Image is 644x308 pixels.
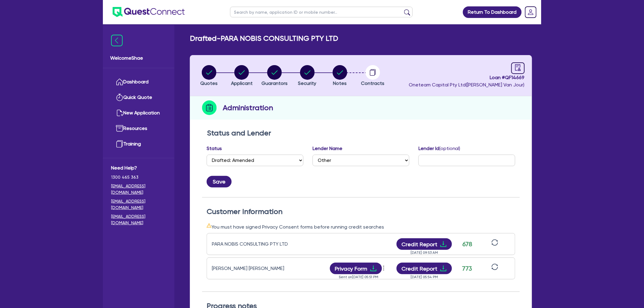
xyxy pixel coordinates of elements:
[200,80,218,86] span: Quotes
[460,264,475,273] div: 773
[397,263,452,274] button: Credit Reportdownload
[261,65,288,87] button: Guarantors
[111,35,123,46] img: icon-menu-close
[111,90,166,105] a: Quick Quote
[116,140,123,148] img: training
[492,239,498,246] span: sync
[298,80,317,86] span: Security
[212,265,288,272] div: [PERSON_NAME] [PERSON_NAME]
[207,223,212,228] span: warning
[190,34,338,43] h2: Drafted - PARA NOBIS CONSULTING PTY LTD
[418,145,460,152] label: Lender Id
[116,125,123,132] img: resources
[463,6,522,18] a: Return To Dashboard
[110,54,167,62] span: Welcome Shae
[440,240,447,248] span: download
[111,74,166,90] a: Dashboard
[298,65,317,87] button: Security
[381,264,387,273] span: more
[313,145,342,152] label: Lender Name
[230,7,413,17] input: Search by name, application ID or mobile number...
[111,198,166,211] a: [EMAIL_ADDRESS][DOMAIN_NAME]
[382,263,387,274] button: Dropdown toggle
[207,223,515,231] div: You must have signed Privacy Consent forms before running credit searches
[231,65,253,87] button: Applicant
[111,164,166,172] span: Need Help?
[511,62,525,74] a: audit
[440,265,447,272] span: download
[332,65,348,87] button: Notes
[111,136,166,152] a: Training
[113,7,185,17] img: quest-connect-logo-blue
[212,240,288,248] div: PARA NOBIS CONSULTING PTY LTD
[333,80,347,86] span: Notes
[207,207,515,216] h2: Customer Information
[370,265,377,272] span: download
[490,239,500,250] button: sync
[111,183,166,196] a: [EMAIL_ADDRESS][DOMAIN_NAME]
[111,105,166,121] a: New Application
[397,238,452,250] button: Credit Reportdownload
[202,100,217,115] img: step-icon
[116,109,123,117] img: new-application
[200,65,218,87] button: Quotes
[330,263,382,274] button: Privacy Formdownload
[261,80,288,86] span: Guarantors
[223,102,273,113] h2: Administration
[439,145,460,151] span: (optional)
[361,80,384,86] span: Contracts
[523,4,539,20] a: Dropdown toggle
[515,64,521,71] span: audit
[409,82,525,88] span: Oneteam Capital Pty Ltd ( [PERSON_NAME] Van Jour )
[207,176,232,187] button: Save
[409,74,525,81] span: Loan # QF14669
[460,240,475,249] div: 678
[361,65,385,87] button: Contracts
[111,174,166,180] span: 1300 465 363
[111,121,166,136] a: Resources
[207,145,222,152] label: Status
[231,80,253,86] span: Applicant
[207,129,515,138] h2: Status and Lender
[116,94,123,101] img: quick-quote
[490,263,500,274] button: sync
[111,213,166,226] a: [EMAIL_ADDRESS][DOMAIN_NAME]
[492,264,498,270] span: sync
